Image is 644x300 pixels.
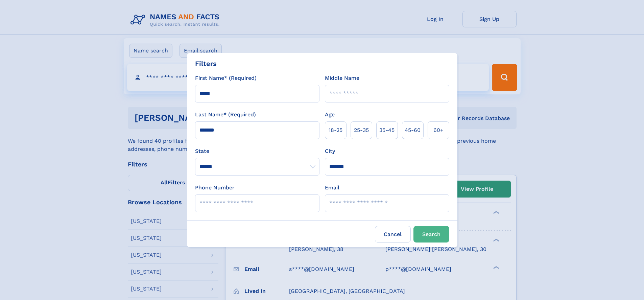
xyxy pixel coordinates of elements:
label: Last Name* (Required) [195,111,256,119]
span: 45‑60 [405,126,421,134]
div: Filters [195,59,217,69]
label: City [325,147,335,155]
span: 18‑25 [329,126,342,134]
label: Middle Name [325,74,359,82]
label: Email [325,184,339,192]
span: 60+ [433,126,444,134]
label: State [195,147,319,155]
label: First Name* (Required) [195,74,257,82]
label: Cancel [375,226,411,243]
span: 25‑35 [354,126,369,134]
label: Phone Number [195,184,235,192]
button: Search [413,226,449,243]
label: Age [325,111,335,119]
span: 35‑45 [379,126,395,134]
